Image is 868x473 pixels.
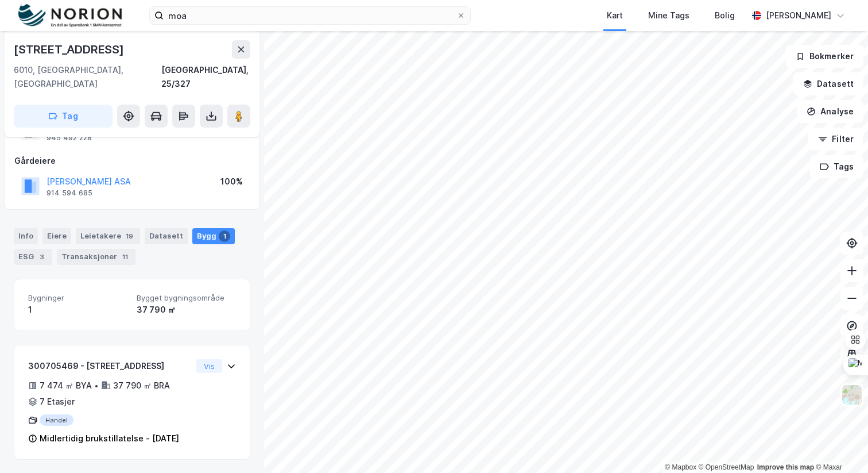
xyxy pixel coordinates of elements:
iframe: Chat Widget [811,418,868,473]
img: Z [841,384,863,406]
button: Vis [196,359,222,373]
div: Transaksjoner [57,249,135,265]
div: 945 492 228 [46,133,92,143]
div: 37 790 ㎡ BRA [113,379,170,393]
div: 7 Etasjer [40,395,75,409]
div: [STREET_ADDRESS] [14,40,126,59]
div: [PERSON_NAME] [766,9,831,22]
button: Analyse [797,100,863,123]
div: 3 [36,251,48,263]
button: Filter [808,128,863,151]
div: Kart [607,9,623,22]
div: [GEOGRAPHIC_DATA], 25/327 [161,63,250,91]
img: norion-logo.80e7a08dc31c2e691866.png [18,4,122,28]
span: Bygget bygningsområde [137,293,236,303]
div: Bygg [192,228,235,244]
div: Eiere [42,228,71,244]
div: 300705469 - [STREET_ADDRESS] [28,359,192,373]
div: 100% [220,175,243,189]
div: Kontrollprogram for chat [811,418,868,473]
a: Mapbox [665,463,696,471]
span: Bygninger [28,293,127,303]
button: Bokmerker [786,45,863,68]
div: 7 474 ㎡ BYA [40,379,92,393]
button: Tag [14,105,113,128]
div: Mine Tags [648,9,689,22]
div: Midlertidig brukstillatelse - [DATE] [40,432,179,445]
div: 1 [28,303,127,317]
input: Søk på adresse, matrikkel, gårdeiere, leietakere eller personer [164,7,456,24]
div: Info [14,228,38,244]
button: Tags [810,155,863,178]
div: Datasett [145,228,188,244]
div: 6010, [GEOGRAPHIC_DATA], [GEOGRAPHIC_DATA] [14,63,161,91]
div: Gårdeiere [14,154,250,168]
div: 914 594 685 [46,189,92,198]
div: Bolig [715,9,735,22]
button: Datasett [793,72,863,95]
div: 1 [219,230,230,242]
div: 37 790 ㎡ [137,303,236,317]
div: Leietakere [76,228,140,244]
div: 19 [123,230,135,242]
div: ESG [14,249,52,265]
a: Improve this map [757,463,814,471]
div: 11 [119,251,131,263]
a: OpenStreetMap [699,463,754,471]
div: • [94,381,99,390]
